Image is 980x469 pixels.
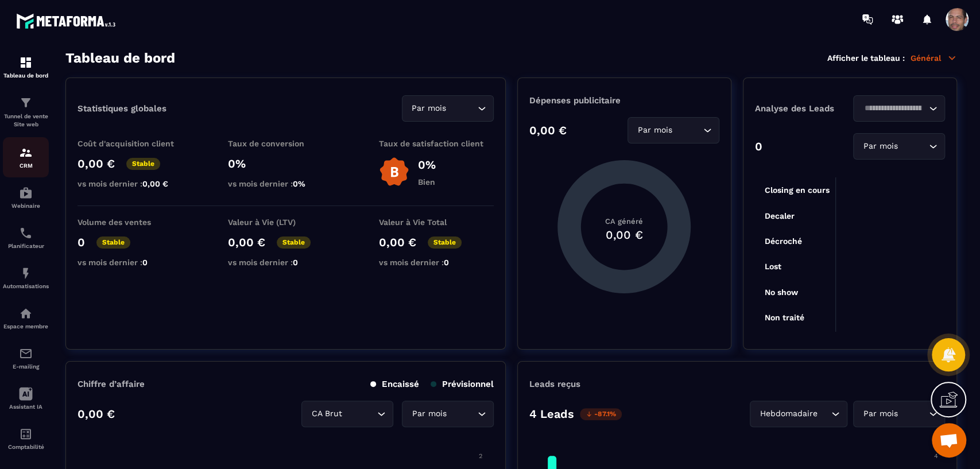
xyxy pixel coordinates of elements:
input: Search for option [449,408,475,420]
a: Assistant IA [3,378,49,418]
input: Search for option [344,408,374,420]
div: Ouvrir le chat [932,423,966,458]
input: Search for option [449,102,475,115]
p: Tunnel de vente Site web [3,113,49,129]
input: Search for option [675,124,700,137]
p: Coût d'acquisition client [78,139,192,148]
p: Stable [126,158,160,170]
p: Leads reçus [529,379,580,389]
p: -87.1% [580,408,622,420]
img: automations [19,266,33,280]
p: 0,00 € [78,407,115,421]
p: 0,00 € [379,235,416,249]
input: Search for option [820,408,828,420]
div: Search for option [853,401,945,427]
p: Espace membre [3,323,49,330]
p: 4 Leads [529,407,574,421]
p: Général [911,53,957,63]
p: 0,00 € [228,235,265,249]
div: Search for option [301,401,393,427]
p: Chiffre d’affaire [78,379,145,389]
img: accountant [19,427,33,441]
input: Search for option [900,408,926,420]
tspan: 4 [934,452,938,460]
span: 0 [293,258,298,267]
span: 0,00 € [142,179,168,188]
p: Analyse des Leads [755,103,850,114]
p: vs mois dernier : [228,258,343,267]
a: automationsautomationsEspace membre [3,298,49,338]
a: formationformationTunnel de vente Site web [3,87,49,137]
div: Search for option [853,95,945,122]
img: formation [19,56,33,69]
p: Volume des ventes [78,218,192,227]
img: automations [19,307,33,320]
div: Search for option [402,401,494,427]
p: vs mois dernier : [78,258,192,267]
a: accountantaccountantComptabilité [3,418,49,459]
p: Dépenses publicitaire [529,95,719,106]
p: Statistiques globales [78,103,166,114]
p: Prévisionnel [431,379,494,389]
img: formation [19,96,33,110]
a: formationformationTableau de bord [3,47,49,87]
p: E-mailing [3,363,49,370]
tspan: Closing en cours [764,185,829,195]
tspan: No show [764,288,798,297]
p: Encaissé [370,379,419,389]
span: Hebdomadaire [757,408,820,420]
p: Planificateur [3,243,49,249]
span: CA Brut [309,408,344,420]
img: scheduler [19,226,33,240]
img: automations [19,186,33,200]
p: Taux de satisfaction client [379,139,494,148]
a: automationsautomationsAutomatisations [3,258,49,298]
div: Search for option [627,117,719,144]
p: Valeur à Vie (LTV) [228,218,343,227]
a: formationformationCRM [3,137,49,177]
span: Par mois [409,408,449,420]
tspan: Decaler [764,211,794,220]
tspan: Décroché [764,237,801,246]
a: schedulerschedulerPlanificateur [3,218,49,258]
p: CRM [3,162,49,169]
span: 0 [142,258,148,267]
p: Stable [96,237,130,249]
span: Par mois [861,408,900,420]
a: automationsautomationsWebinaire [3,177,49,218]
p: Valeur à Vie Total [379,218,494,227]
p: Taux de conversion [228,139,343,148]
span: Par mois [861,140,900,153]
img: logo [16,10,119,32]
p: Webinaire [3,203,49,209]
h3: Tableau de bord [65,50,175,66]
tspan: Lost [764,262,781,271]
tspan: Non traité [764,313,804,322]
img: formation [19,146,33,160]
img: b-badge-o.b3b20ee6.svg [379,157,409,187]
img: email [19,347,33,361]
span: Par mois [635,124,675,137]
p: vs mois dernier : [228,179,343,188]
p: 0% [418,158,436,172]
div: Search for option [750,401,847,427]
p: Assistant IA [3,404,49,410]
p: Bien [418,177,436,187]
p: Stable [277,237,311,249]
a: emailemailE-mailing [3,338,49,378]
p: Tableau de bord [3,72,49,79]
p: Afficher le tableau : [827,53,905,63]
p: vs mois dernier : [379,258,494,267]
div: Search for option [402,95,494,122]
input: Search for option [900,140,926,153]
p: Stable [428,237,462,249]
p: 0 [78,235,85,249]
input: Search for option [861,102,926,115]
span: 0% [293,179,305,188]
p: Comptabilité [3,444,49,450]
tspan: 2 [478,452,482,460]
p: 0,00 € [78,157,115,170]
span: Par mois [409,102,449,115]
p: 0 [755,139,762,153]
span: 0 [444,258,449,267]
